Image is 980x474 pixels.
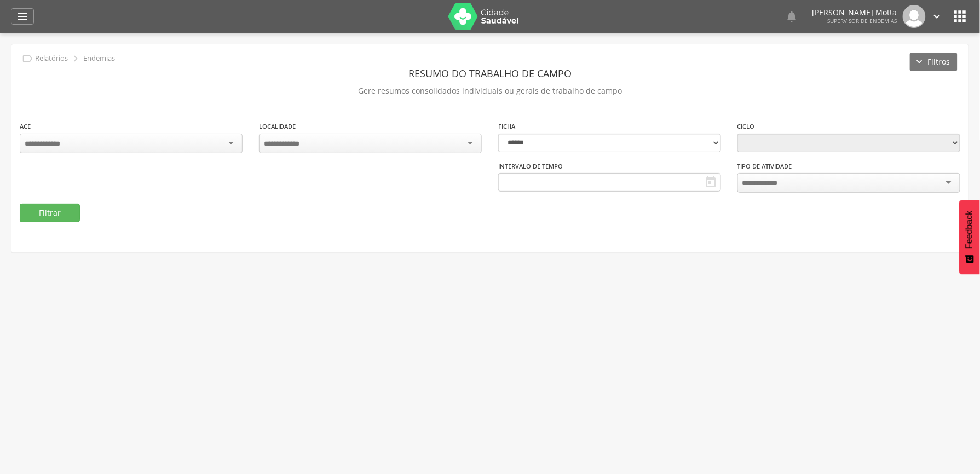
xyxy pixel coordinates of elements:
[965,211,975,249] span: Feedback
[786,5,799,28] a: 
[786,10,799,23] i: 
[11,8,34,25] a: 
[910,53,958,71] button: Filtros
[737,162,792,171] label: Tipo de Atividade
[21,53,33,65] i: 
[498,162,563,171] label: Intervalo de Tempo
[20,204,80,222] button: Filtrar
[259,122,296,131] label: Localidade
[20,122,31,131] label: ACE
[959,200,980,274] button: Feedback - Mostrar pesquisa
[812,9,897,16] p: [PERSON_NAME] Motta
[20,63,960,83] header: Resumo do Trabalho de Campo
[83,54,115,63] p: Endemias
[704,176,717,189] i: 
[70,53,82,65] i: 
[931,10,943,22] i: 
[737,122,755,131] label: Ciclo
[35,54,68,63] p: Relatórios
[498,122,515,131] label: Ficha
[931,5,943,28] a: 
[828,17,897,25] span: Supervisor de Endemias
[20,83,960,99] p: Gere resumos consolidados individuais ou gerais de trabalho de campo
[952,8,969,25] i: 
[16,10,29,23] i: 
